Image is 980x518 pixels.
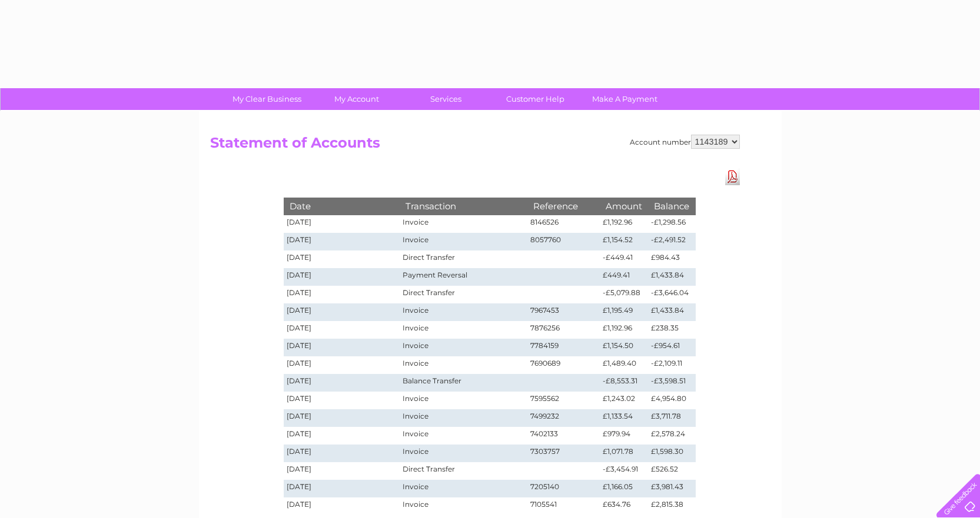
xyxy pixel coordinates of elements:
[400,233,527,250] td: Invoice
[527,233,600,250] td: 8057760
[600,198,648,215] th: Amount
[648,268,695,286] td: £1,433.84
[400,445,527,462] td: Invoice
[284,427,400,445] td: [DATE]
[284,198,400,215] th: Date
[648,339,695,356] td: -£954.61
[400,286,527,303] td: Direct Transfer
[648,286,695,303] td: -£3,646.04
[400,497,527,515] td: Invoice
[600,409,648,427] td: £1,133.54
[600,374,648,392] td: -£8,553.31
[284,250,400,268] td: [DATE]
[648,445,695,462] td: £1,598.30
[527,198,600,215] th: Reference
[527,215,600,233] td: 8146526
[284,268,400,286] td: [DATE]
[400,339,527,356] td: Invoice
[308,88,405,110] a: My Account
[218,88,315,110] a: My Clear Business
[400,480,527,497] td: Invoice
[527,480,600,497] td: 7205140
[400,427,527,445] td: Invoice
[284,215,400,233] td: [DATE]
[600,497,648,515] td: £634.76
[648,497,695,515] td: £2,815.38
[600,233,648,250] td: £1,154.52
[527,497,600,515] td: 7105541
[527,303,600,321] td: 7967453
[648,480,695,497] td: £3,981.43
[284,497,400,515] td: [DATE]
[600,321,648,339] td: £1,192.96
[600,427,648,445] td: £979.94
[284,286,400,303] td: [DATE]
[527,339,600,356] td: 7784159
[600,250,648,268] td: -£449.41
[648,392,695,409] td: £4,954.80
[400,392,527,409] td: Invoice
[648,427,695,445] td: £2,578.24
[725,168,740,185] a: Download Pdf
[400,374,527,392] td: Balance Transfer
[600,445,648,462] td: £1,071.78
[284,480,400,497] td: [DATE]
[284,374,400,392] td: [DATE]
[648,215,695,233] td: -£1,298.56
[648,356,695,374] td: -£2,109.11
[400,356,527,374] td: Invoice
[648,198,695,215] th: Balance
[648,321,695,339] td: £238.35
[600,462,648,480] td: -£3,454.91
[527,356,600,374] td: 7690689
[210,135,740,157] h2: Statement of Accounts
[648,374,695,392] td: -£3,598.51
[284,321,400,339] td: [DATE]
[400,250,527,268] td: Direct Transfer
[400,409,527,427] td: Invoice
[284,233,400,250] td: [DATE]
[600,480,648,497] td: £1,166.05
[400,303,527,321] td: Invoice
[600,286,648,303] td: -£5,079.88
[527,321,600,339] td: 7876256
[630,135,740,149] div: Account number
[487,88,584,110] a: Customer Help
[400,462,527,480] td: Direct Transfer
[600,356,648,374] td: £1,489.40
[397,88,494,110] a: Services
[400,321,527,339] td: Invoice
[648,462,695,480] td: £526.52
[400,198,527,215] th: Transaction
[648,303,695,321] td: £1,433.84
[284,303,400,321] td: [DATE]
[600,303,648,321] td: £1,195.49
[284,409,400,427] td: [DATE]
[284,462,400,480] td: [DATE]
[600,268,648,286] td: £449.41
[600,339,648,356] td: £1,154.50
[527,392,600,409] td: 7595562
[648,250,695,268] td: £984.43
[284,392,400,409] td: [DATE]
[648,409,695,427] td: £3,711.78
[527,427,600,445] td: 7402133
[284,356,400,374] td: [DATE]
[600,215,648,233] td: £1,192.96
[284,339,400,356] td: [DATE]
[527,445,600,462] td: 7303757
[600,392,648,409] td: £1,243.02
[576,88,673,110] a: Make A Payment
[648,233,695,250] td: -£2,491.52
[527,409,600,427] td: 7499232
[400,268,527,286] td: Payment Reversal
[400,215,527,233] td: Invoice
[284,445,400,462] td: [DATE]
